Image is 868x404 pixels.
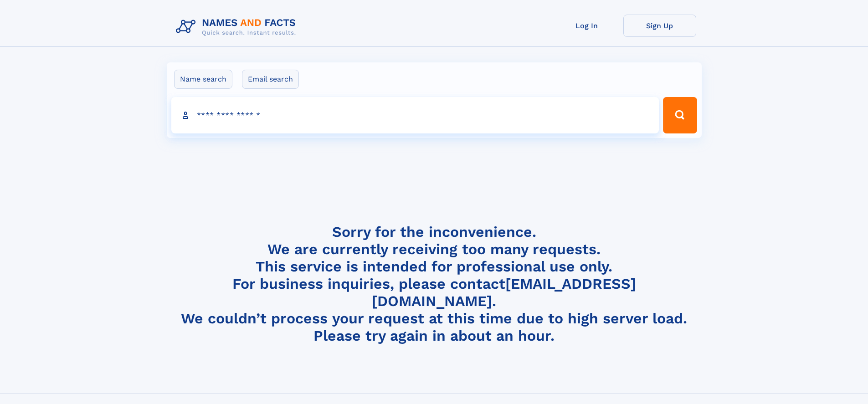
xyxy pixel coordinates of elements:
[372,275,636,310] a: [EMAIL_ADDRESS][DOMAIN_NAME]
[242,70,299,89] label: Email search
[172,223,696,345] h4: Sorry for the inconvenience. We are currently receiving too many requests. This service is intend...
[623,15,696,37] a: Sign Up
[550,15,623,37] a: Log In
[171,97,659,133] input: search input
[172,15,303,39] img: Logo Names and Facts
[663,97,697,133] button: Search Button
[174,70,232,89] label: Name search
